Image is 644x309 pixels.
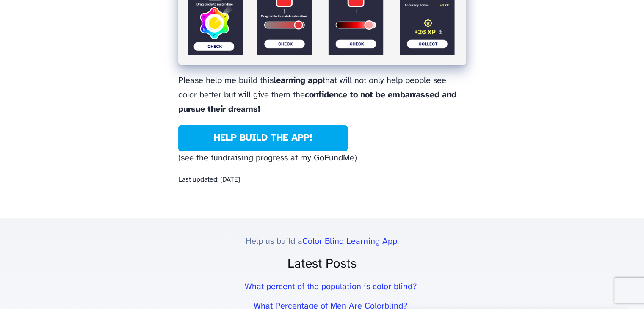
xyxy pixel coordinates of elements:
[178,151,466,166] p: (see the fundraising progress at my GoFundMe)
[8,257,636,271] h3: Latest Posts
[302,237,397,246] a: Color Blind Learning App
[178,125,348,151] a: Help build the app!
[8,235,636,249] p: Help us build a .
[178,74,466,117] p: Please help me build this that will not only help people see color better but will give them the
[274,76,323,85] strong: learning app
[178,174,466,185] p: Last updated: [DATE]
[178,91,456,114] strong: confidence to not be embarrassed and pursue their dreams!
[245,282,417,291] a: What percent of the population is color blind?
